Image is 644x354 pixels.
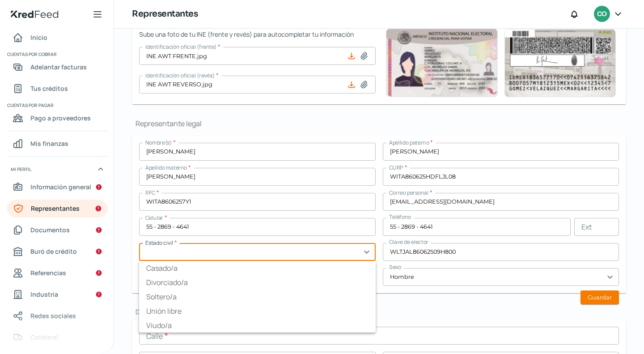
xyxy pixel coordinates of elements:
li: Unión libre [139,304,376,318]
span: Representantes [31,203,80,214]
span: Celular [145,214,163,222]
span: Cuentas por cobrar [7,50,106,58]
span: Sube una foto de tu INE (frente y revés) para autocompletar tu información [139,29,376,40]
a: Inicio [7,29,108,47]
span: Identificación oficial (revés) [145,72,215,79]
li: Divorciado/a [139,275,376,290]
span: Referencias [30,267,66,278]
span: Estado civil [145,239,173,247]
h1: Representante legal [132,119,626,128]
a: Información general [7,178,108,196]
span: Nombre(s) [145,139,172,146]
a: Redes sociales [7,307,108,325]
span: Teléfono [389,213,411,221]
img: Ejemplo de identificación oficial (revés) [504,29,616,97]
span: Redes sociales [30,310,76,321]
span: Mis finanzas [30,138,68,149]
button: Guardar [580,290,619,304]
a: Referencias [7,264,108,282]
span: RFC [145,189,155,196]
li: Viudo/a [139,318,376,333]
h1: Representantes [132,8,198,21]
a: Documentos [7,221,108,239]
span: Industria [30,289,58,300]
span: Información general [30,181,91,192]
h2: Domicilio [132,307,626,316]
span: Documentos [30,224,70,235]
span: Cuentas por pagar [7,101,106,109]
li: Casado/a [139,261,376,275]
span: Inicio [30,32,47,43]
span: CO [597,9,606,20]
span: Correo personal [389,189,428,196]
span: Mi perfil [11,165,31,173]
span: Clave de elector [389,238,428,246]
li: Soltero/a [139,290,376,304]
span: CURP [389,164,403,171]
span: Pago a proveedores [30,112,91,124]
span: Identificación oficial (frente) [145,43,216,51]
span: Adelantar facturas [30,61,87,73]
span: Sexo [389,263,401,271]
span: Buró de crédito [30,246,77,257]
a: Adelantar facturas [7,58,108,76]
a: Mis finanzas [7,135,108,153]
a: Colateral [7,328,108,346]
a: Tus créditos [7,80,108,98]
a: Industria [7,286,108,303]
span: Colateral [30,332,58,343]
img: Ejemplo de identificación oficial (frente) [386,29,498,97]
a: Pago a proveedores [7,109,108,127]
a: Buró de crédito [7,243,108,260]
span: Tus créditos [30,83,68,94]
span: Apellido paterno [389,139,429,146]
a: Representantes [7,200,108,218]
span: Apellido materno [145,164,187,171]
